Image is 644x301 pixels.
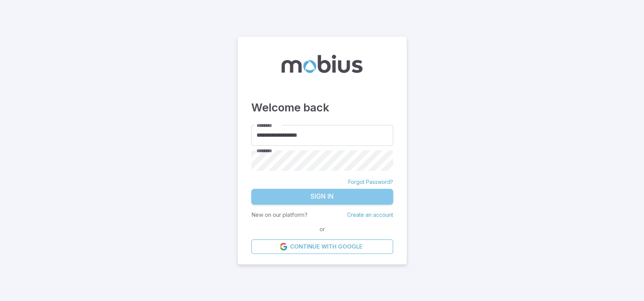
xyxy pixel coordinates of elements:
[348,178,393,186] a: Forgot Password?
[318,225,327,233] span: or
[251,99,393,116] h3: Welcome back
[251,189,393,205] button: Sign In
[347,211,393,218] a: Create an account
[251,239,393,254] a: Continue with Google
[251,211,307,219] p: New on our platform?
